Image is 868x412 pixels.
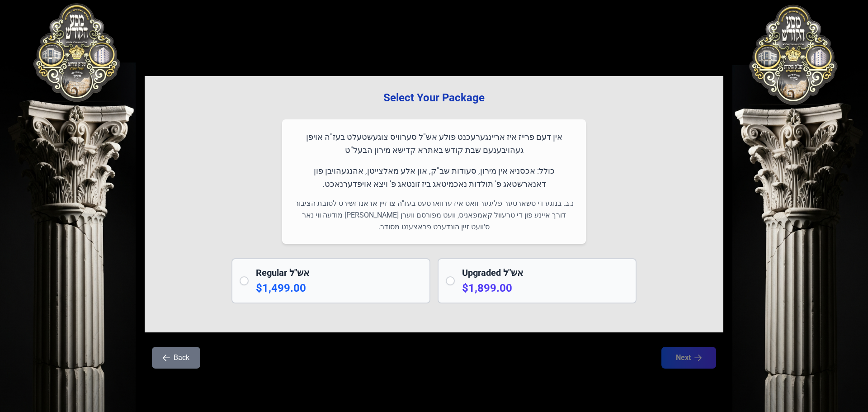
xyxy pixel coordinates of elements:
[256,266,422,279] h2: Regular אש"ל
[152,347,200,369] button: Back
[293,198,575,233] p: נ.ב. בנוגע די טשארטער פליגער וואס איז ערווארטעט בעז"ה צו זיין אראנדזשירט לטובת הציבור דורך איינע ...
[462,266,628,279] h2: Upgraded אש"ל
[293,164,575,191] p: כולל: אכסניא אין מירון, סעודות שב"ק, און אלע מאלצייטן, אהנגעהויבן פון דאנארשטאג פ' תולדות נאכמיטא...
[256,281,422,295] p: $1,499.00
[661,347,716,369] button: Next
[159,90,709,105] h3: Select Your Package
[293,130,575,157] p: אין דעם פרייז איז אריינגערעכנט פולע אש"ל סערוויס צוגעשטעלט בעז"ה אויפן געהויבענעם שבת קודש באתרא ...
[462,281,628,295] p: $1,899.00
